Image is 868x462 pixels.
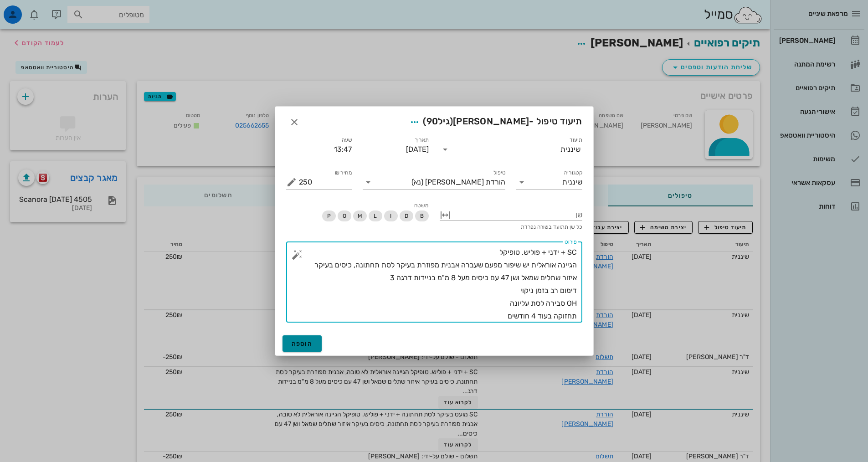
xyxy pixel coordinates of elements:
[426,116,438,127] span: 90
[420,210,423,221] span: B
[292,340,313,348] span: הוספה
[342,210,346,221] span: O
[564,169,582,176] label: קטגוריה
[493,169,505,176] label: טיפול
[335,169,352,176] label: מחיר ₪
[414,202,428,209] span: משטח
[570,137,582,144] label: תיעוד
[390,210,391,221] span: I
[286,177,297,188] button: מחיר ₪ appended action
[406,114,582,130] span: תיעוד טיפול -
[440,142,582,157] div: תיעודשיננית
[374,210,377,221] span: L
[453,116,529,127] span: [PERSON_NAME]
[560,145,580,154] div: שיננית
[342,137,352,144] label: שעה
[425,178,505,186] span: הורדת [PERSON_NAME]
[414,137,429,144] label: תאריך
[411,178,423,186] span: (נא)
[404,210,408,221] span: D
[327,210,330,221] span: P
[282,335,322,352] button: הוספה
[565,239,577,246] label: פירוט
[357,210,362,221] span: M
[440,224,582,230] div: כל שן תתועד בשורה נפרדת
[423,116,453,127] span: (גיל )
